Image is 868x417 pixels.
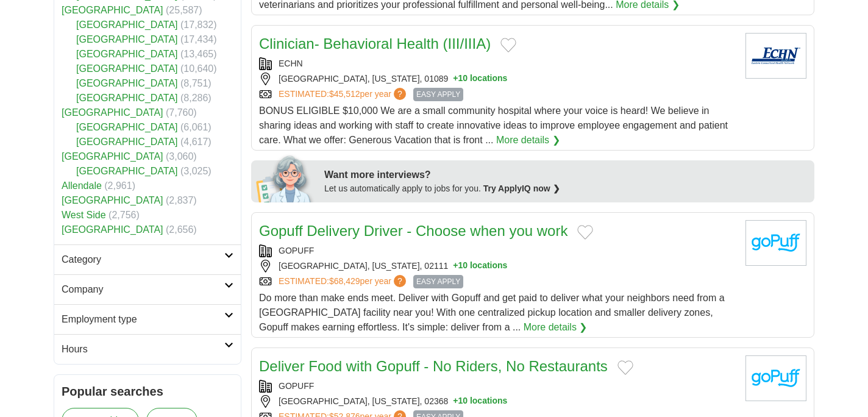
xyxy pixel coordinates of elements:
[259,395,736,408] div: [GEOGRAPHIC_DATA], [US_STATE], 02368
[394,88,406,100] span: ?
[54,244,241,274] a: Category
[62,151,163,162] a: [GEOGRAPHIC_DATA]
[76,63,178,74] a: [GEOGRAPHIC_DATA]
[279,381,314,391] a: GOPUFF
[62,252,224,267] h2: Category
[259,35,491,52] a: Clinician- Behavioral Health (III/IIIA)
[329,276,360,286] span: $68,429
[76,93,178,103] a: [GEOGRAPHIC_DATA]
[500,38,516,52] button: Add to favorite jobs
[453,395,507,408] button: +10 locations
[166,195,197,205] span: (2,837)
[745,220,806,266] img: goPuff logo
[180,166,212,176] span: (3,025)
[259,73,736,85] div: [GEOGRAPHIC_DATA], [US_STATE], 01089
[180,63,217,74] span: (10,640)
[279,88,408,101] a: ESTIMATED:$45,512per year?
[62,107,163,118] a: [GEOGRAPHIC_DATA]
[496,133,560,148] a: More details ❯
[62,5,163,15] a: [GEOGRAPHIC_DATA]
[279,275,408,288] a: ESTIMATED:$68,429per year?
[54,334,241,364] a: Hours
[76,78,178,88] a: [GEOGRAPHIC_DATA]
[453,260,458,273] span: +
[324,182,807,195] div: Let us automatically apply to jobs for you.
[324,168,807,182] div: Want more interviews?
[413,275,463,288] span: EASY APPLY
[166,151,197,162] span: (3,060)
[259,105,728,145] span: BONUS ELIGIBLE $10,000 We are a small community hospital where your voice is heard! We believe in...
[54,304,241,334] a: Employment type
[76,49,178,59] a: [GEOGRAPHIC_DATA]
[453,260,507,273] button: +10 locations
[617,360,633,375] button: Add to favorite jobs
[180,49,217,59] span: (13,465)
[453,73,507,85] button: +10 locations
[180,20,217,30] span: (17,832)
[745,33,806,79] img: ECHN logo
[166,224,197,235] span: (2,656)
[394,275,406,287] span: ?
[453,73,458,85] span: +
[62,282,224,297] h2: Company
[524,320,588,335] a: More details ❯
[62,224,163,235] a: [GEOGRAPHIC_DATA]
[180,78,212,88] span: (8,751)
[62,312,224,327] h2: Employment type
[453,395,458,408] span: +
[180,137,212,147] span: (4,617)
[180,93,212,103] span: (8,286)
[180,122,212,132] span: (6,061)
[279,59,303,68] a: ECHN
[76,20,178,30] a: [GEOGRAPHIC_DATA]
[166,5,202,15] span: (25,587)
[256,154,315,202] img: apply-iq-scientist.png
[259,358,608,374] a: Deliver Food with Gopuff - No Riders, No Restaurants
[166,107,197,118] span: (7,760)
[180,34,217,45] span: (17,434)
[76,122,178,132] a: [GEOGRAPHIC_DATA]
[483,184,560,193] a: Try ApplyIQ now ❯
[62,382,233,401] h2: Popular searches
[259,223,567,239] a: Gopuff Delivery Driver - Choose when you work
[108,210,140,220] span: (2,756)
[76,34,178,45] a: [GEOGRAPHIC_DATA]
[62,180,102,191] a: Allendale
[413,88,463,101] span: EASY APPLY
[76,166,178,176] a: [GEOGRAPHIC_DATA]
[54,274,241,304] a: Company
[577,225,593,240] button: Add to favorite jobs
[62,210,106,220] a: West Side
[259,293,725,332] span: Do more than make ends meet. Deliver with Gopuff and get paid to deliver what your neighbors need...
[76,137,178,147] a: [GEOGRAPHIC_DATA]
[62,342,224,357] h2: Hours
[329,89,360,99] span: $45,512
[62,195,163,205] a: [GEOGRAPHIC_DATA]
[104,180,135,191] span: (2,961)
[745,355,806,401] img: goPuff logo
[279,246,314,255] a: GOPUFF
[259,260,736,273] div: [GEOGRAPHIC_DATA], [US_STATE], 02111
